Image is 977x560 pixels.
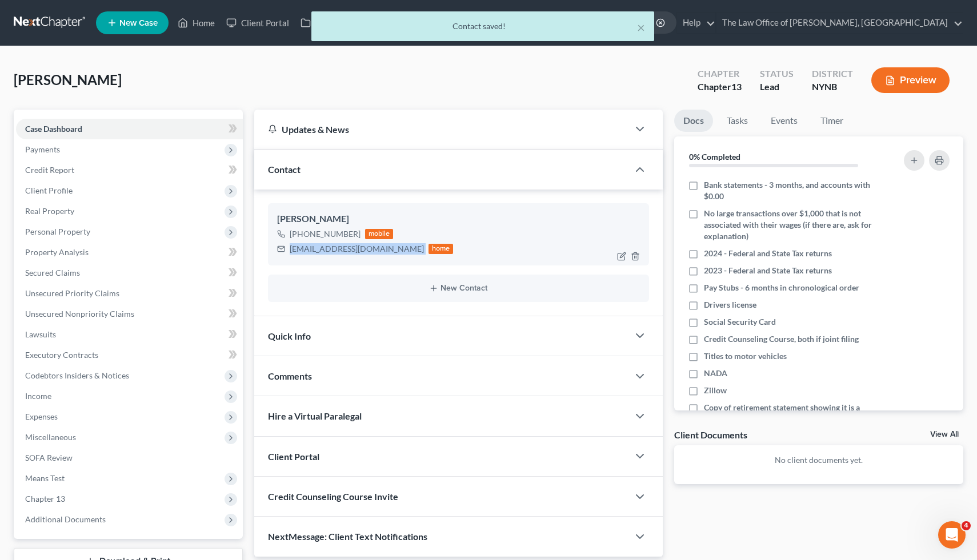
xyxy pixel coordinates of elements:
[268,123,615,135] div: Updates & News
[811,110,852,132] a: Timer
[704,265,832,276] span: 2023 - Federal and State Tax returns
[290,243,424,255] div: [EMAIL_ADDRESS][DOMAIN_NAME]
[674,429,747,441] div: Client Documents
[25,391,51,401] span: Income
[25,247,89,257] span: Property Analysis
[16,263,243,283] a: Secured Claims
[930,430,959,438] a: View All
[16,304,243,324] a: Unsecured Nonpriority Claims
[268,331,311,341] span: Quick Info
[16,160,243,180] a: Credit Report
[16,283,243,304] a: Unsecured Priority Claims
[25,432,76,442] span: Miscellaneous
[16,119,243,139] a: Case Dashboard
[731,81,742,92] span: 13
[704,316,776,328] span: Social Security Card
[321,21,645,32] div: Contact saved!
[25,186,73,195] span: Client Profile
[938,521,966,549] iframe: Intercom live chat
[689,152,740,162] strong: 0% Completed
[268,531,427,542] span: NextMessage: Client Text Notifications
[760,67,794,80] div: Status
[704,282,859,293] span: Pay Stubs - 6 months in chronological order
[698,67,742,80] div: Chapter
[290,228,361,240] div: [PHONE_NUMBER]
[25,227,90,236] span: Personal Property
[25,412,58,421] span: Expenses
[812,67,853,80] div: District
[25,329,56,339] span: Lawsuits
[277,284,640,293] button: New Contact
[871,67,950,93] button: Preview
[16,324,243,345] a: Lawsuits
[25,514,106,524] span: Additional Documents
[704,208,881,242] span: No large transactions over $1,000 that is not associated with their wages (if there are, ask for ...
[25,453,73,462] span: SOFA Review
[25,268,80,277] span: Secured Claims
[268,370,312,381] span: Comments
[718,110,757,132] a: Tasks
[16,345,243,365] a: Executory Contracts
[704,368,727,379] span: NADA
[268,451,319,462] span: Client Portal
[25,473,65,483] span: Means Test
[704,179,881,202] span: Bank statements - 3 months, and accounts with $0.00
[429,244,454,254] div: home
[704,299,756,311] span: Drivers license
[25,165,74,175] span: Credit Report
[268,410,362,421] span: Hire a Virtual Paralegal
[25,309,134,319] span: Unsecured Nonpriority Claims
[704,385,727,396] span: Zillow
[16,242,243,263] a: Property Analysis
[25,144,60,154] span: Payments
[637,21,645,34] button: ×
[704,333,859,345] span: Credit Counseling Course, both if joint filing
[698,80,742,94] div: Chapter
[25,206,74,216] span: Real Property
[683,454,954,466] p: No client documents yet.
[16,448,243,468] a: SOFA Review
[25,288,119,298] span: Unsecured Priority Claims
[25,350,98,360] span: Executory Contracts
[365,229,394,239] div: mobile
[268,164,301,175] span: Contact
[25,370,129,380] span: Codebtors Insiders & Notices
[25,494,65,503] span: Chapter 13
[762,110,807,132] a: Events
[14,71,122,88] span: [PERSON_NAME]
[812,80,853,94] div: NYNB
[704,350,787,362] span: Titles to motor vehicles
[277,212,640,226] div: [PERSON_NAME]
[962,521,971,530] span: 4
[760,80,794,94] div: Lead
[704,402,881,425] span: Copy of retirement statement showing it is a exempt asset if any
[674,110,713,132] a: Docs
[25,124,82,134] span: Case Dashboard
[268,491,398,502] span: Credit Counseling Course Invite
[704,248,832,259] span: 2024 - Federal and State Tax returns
